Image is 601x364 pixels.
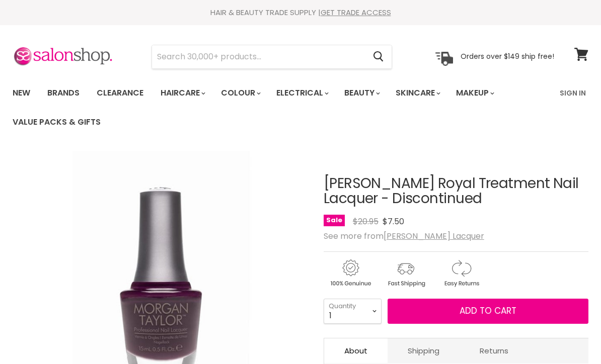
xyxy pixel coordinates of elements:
p: Orders over $149 ship free! [461,52,554,61]
form: Product [152,45,392,69]
ul: Main menu [5,78,554,137]
a: Colour [213,82,267,104]
a: Returns [460,338,529,363]
a: Brands [40,82,87,104]
img: returns.gif [434,258,488,289]
a: Beauty [337,82,386,104]
span: Add to cart [460,305,516,317]
span: See more from [324,230,484,242]
a: Value Packs & Gifts [5,112,108,133]
a: [PERSON_NAME] Lacquer [384,230,484,242]
button: Add to cart [388,299,588,324]
a: Sign In [554,82,592,104]
a: Makeup [448,82,500,104]
h1: [PERSON_NAME] Royal Treatment Nail Lacquer - Discontinued [324,176,588,207]
a: Skincare [388,82,446,104]
a: New [5,82,38,104]
input: Search [152,45,365,68]
a: Shipping [388,338,460,363]
a: Electrical [269,82,335,104]
a: Clearance [89,82,151,104]
a: About [324,338,388,363]
select: Quantity [324,299,382,324]
span: $7.50 [383,216,404,227]
a: GET TRADE ACCESS [321,7,391,18]
button: Search [365,45,392,68]
img: shipping.gif [379,258,432,289]
a: Haircare [153,82,211,104]
img: genuine.gif [324,258,377,289]
span: Sale [324,215,345,226]
span: $20.95 [353,216,379,227]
